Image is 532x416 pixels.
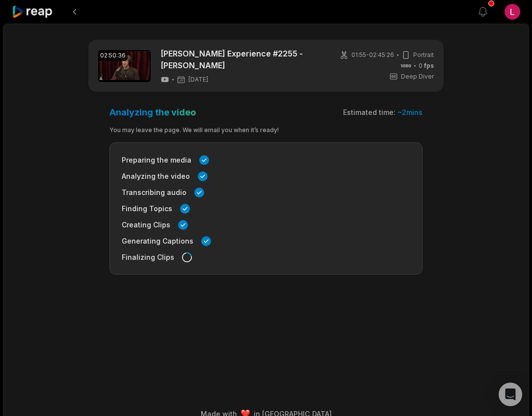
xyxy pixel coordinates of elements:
[351,51,394,59] span: 01:55 - 02:45:26
[188,76,208,83] span: [DATE]
[109,107,196,118] h3: Analyzing the video
[398,108,423,116] span: ~ 2 mins
[122,187,186,197] span: Transcribing audio
[122,236,193,246] span: Generating Captions
[343,108,423,117] div: Estimated time:
[109,126,423,135] div: You may leave the page. We will email you when it’s ready!
[401,72,434,81] span: Deep Diver
[424,62,434,69] span: fps
[499,383,522,406] div: Open Intercom Messenger
[122,252,174,262] span: Finalizing Clips
[160,48,328,71] a: [PERSON_NAME] Experience #2255 - [PERSON_NAME]
[122,155,191,165] span: Preparing the media
[122,171,190,181] span: Analyzing the video
[122,220,170,230] span: Creating Clips
[122,203,172,214] span: Finding Topics
[413,51,434,59] span: Portrait
[419,61,434,70] span: 0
